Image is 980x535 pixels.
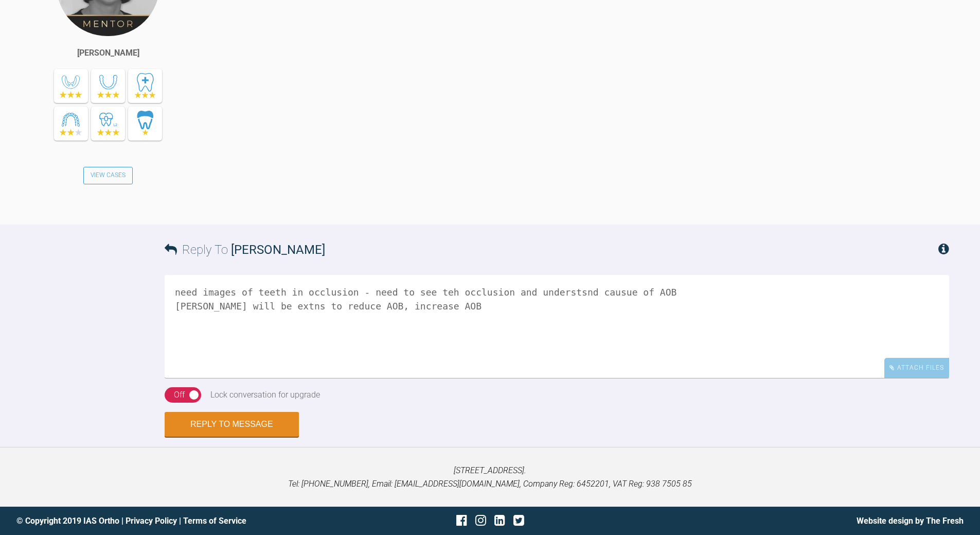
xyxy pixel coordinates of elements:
[83,167,133,184] a: View Cases
[16,514,332,528] div: © Copyright 2019 IAS Ortho | |
[165,240,325,260] h3: Reply To
[174,388,185,402] div: Off
[165,275,949,378] textarea: need images of teeth in occlusion - need to see teh occlusion and understsnd causue of AOB [PERSO...
[231,243,325,257] span: [PERSON_NAME]
[183,516,246,526] a: Terms of Service
[210,388,320,402] div: Lock conversation for upgrade
[884,358,949,378] div: Attach Files
[165,412,299,437] button: Reply to Message
[126,516,177,526] a: Privacy Policy
[16,464,964,490] p: [STREET_ADDRESS]. Tel: [PHONE_NUMBER], Email: [EMAIL_ADDRESS][DOMAIN_NAME], Company Reg: 6452201,...
[77,46,139,60] div: [PERSON_NAME]
[857,516,964,526] a: Website design by The Fresh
